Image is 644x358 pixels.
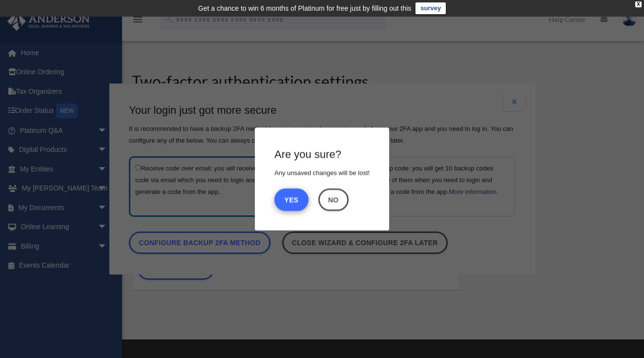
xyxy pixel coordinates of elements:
[198,2,412,14] div: Get a chance to win 6 months of Platinum for free just by filling out this
[274,147,341,162] h4: Are you sure?
[274,189,309,211] button: Close this dialog window and the wizard
[415,2,446,14] a: survey
[274,167,370,179] p: Any unsaved changes will be lost!
[635,1,642,7] div: close
[318,189,349,211] button: Close this dialog window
